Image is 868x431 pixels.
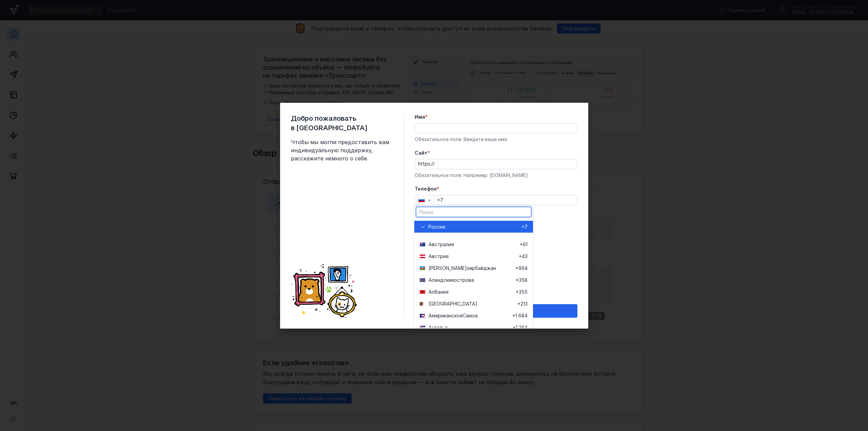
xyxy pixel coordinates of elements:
[414,262,533,274] button: [PERSON_NAME]зербайджан+994
[414,219,533,328] div: grid
[415,185,437,192] span: Телефон
[467,265,496,272] span: зербайджан
[439,324,448,331] span: лья
[429,241,451,248] span: Австрали
[512,312,528,319] span: +1 684
[516,289,528,295] span: +355
[516,277,528,283] span: +358
[428,223,434,230] span: Ро
[519,253,528,260] span: +43
[414,286,533,298] button: Албания+355
[451,241,454,248] span: я
[521,223,528,230] span: +7
[414,221,533,233] button: Россия+7
[414,321,533,333] button: Ангилья+1 264
[416,207,531,217] input: Поиск
[415,114,425,120] span: Имя
[414,310,533,321] button: АмериканскоеСамоа+1 684
[520,241,528,248] span: +61
[429,324,439,331] span: Анги
[440,253,449,260] span: рия
[414,238,533,250] button: Австралия+61
[291,114,393,133] span: Добро пожаловать в [GEOGRAPHIC_DATA]
[429,265,467,272] span: [PERSON_NAME]
[462,312,478,319] span: Самоа
[415,172,577,179] div: Обязательное поле. Например: [DOMAIN_NAME]
[415,136,577,143] div: Обязательное поле. Введите ваше имя
[515,265,528,272] span: +994
[434,223,445,230] span: ссия
[414,250,533,262] button: Австрия+43
[429,300,477,307] span: [GEOGRAPHIC_DATA]
[513,324,528,331] span: +1 264
[414,274,533,286] button: Аландскиеострова+358
[429,277,454,283] span: Аландские
[454,277,474,283] span: острова
[291,138,393,162] span: Чтобы мы могли предоставить вам индивидуальную поддержку, расскажите немного о себе
[440,289,449,295] span: ния
[429,289,440,295] span: Алба
[429,312,462,319] span: Американское
[429,253,440,260] span: Авст
[414,298,533,310] button: [GEOGRAPHIC_DATA]+213
[415,150,428,156] span: Cайт
[517,300,528,307] span: +213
